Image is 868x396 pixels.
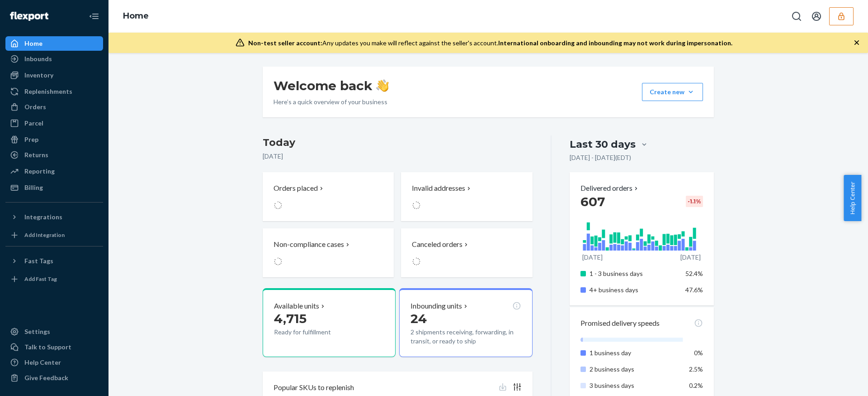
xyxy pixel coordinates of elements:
[263,228,394,277] button: Non-compliance cases
[5,132,103,147] a: Prep
[590,348,679,357] p: 1 business day
[590,381,679,390] p: 3 business days
[263,152,533,161] p: [DATE]
[689,382,703,389] span: 0.2%
[24,167,55,176] div: Reporting
[680,253,701,262] p: [DATE]
[24,102,46,111] div: Orders
[412,183,465,193] p: Invalid addresses
[580,194,605,209] span: 607
[580,183,640,193] button: Delivered orders
[5,52,103,66] a: Inbounds
[686,196,703,207] div: -1.1 %
[5,116,103,130] a: Parcel
[274,239,344,250] p: Non-compliance cases
[410,311,427,326] span: 24
[274,328,358,337] p: Ready for fulfillment
[24,54,52,63] div: Inbounds
[5,324,103,339] a: Settings
[263,288,396,357] button: Available units4,715Ready for fulfillment
[263,172,394,221] button: Orders placed
[24,373,68,382] div: Give Feedback
[24,358,61,367] div: Help Center
[5,68,103,82] a: Inventory
[24,327,50,336] div: Settings
[85,7,103,25] button: Close Navigation
[5,272,103,286] a: Add Fast Tag
[24,256,53,266] div: Fast Tags
[24,135,38,144] div: Prep
[24,87,72,96] div: Replenishments
[5,210,103,224] button: Integrations
[5,254,103,268] button: Fast Tags
[590,269,679,278] p: 1 - 3 business days
[274,77,389,94] h1: Welcome back
[399,288,532,357] button: Inbounding units242 shipments receiving, forwarding, in transit, or ready to ship
[590,365,679,374] p: 2 business days
[24,231,65,239] div: Add Integration
[580,318,660,328] p: Promised delivery speeds
[5,148,103,162] a: Returns
[5,36,103,51] a: Home
[788,7,806,25] button: Open Search Box
[685,286,703,294] span: 47.6%
[410,301,462,311] p: Inbounding units
[24,119,43,128] div: Parcel
[412,239,462,250] p: Canceled orders
[116,3,156,29] ol: breadcrumbs
[24,39,42,48] div: Home
[694,349,703,357] span: 0%
[401,172,532,221] button: Invalid addresses
[5,84,103,99] a: Replenishments
[5,164,103,179] a: Reporting
[123,11,149,21] a: Home
[5,180,103,195] a: Billing
[5,228,103,242] a: Add Integration
[24,343,71,352] div: Talk to Support
[498,39,732,47] span: International onboarding and inbounding may not work during impersonation.
[590,285,679,295] p: 4+ business days
[5,100,103,114] a: Orders
[401,228,532,277] button: Canceled orders
[24,275,57,283] div: Add Fast Tag
[274,183,318,193] p: Orders placed
[5,371,103,385] button: Give Feedback
[5,355,103,370] a: Help Center
[274,382,354,393] p: Popular SKUs to replenish
[274,97,389,106] p: Here’s a quick overview of your business
[248,39,322,47] span: Non-test seller account:
[570,153,631,162] p: [DATE] - [DATE] ( EDT )
[263,135,533,150] h3: Today
[844,175,861,221] button: Help Center
[642,83,703,101] button: Create new
[24,150,48,159] div: Returns
[570,137,636,151] div: Last 30 days
[582,253,603,262] p: [DATE]
[376,79,389,92] img: hand-wave emoji
[10,12,48,21] img: Flexport logo
[21,6,40,14] span: Chat
[689,365,703,373] span: 2.5%
[807,7,826,25] button: Open account menu
[24,212,62,222] div: Integrations
[410,328,521,346] p: 2 shipments receiving, forwarding, in transit, or ready to ship
[274,311,307,326] span: 4,715
[24,183,43,192] div: Billing
[685,270,703,277] span: 52.4%
[24,71,53,80] div: Inventory
[5,340,103,354] button: Talk to Support
[248,39,732,48] div: Any updates you make will reflect against the seller's account.
[274,301,319,311] p: Available units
